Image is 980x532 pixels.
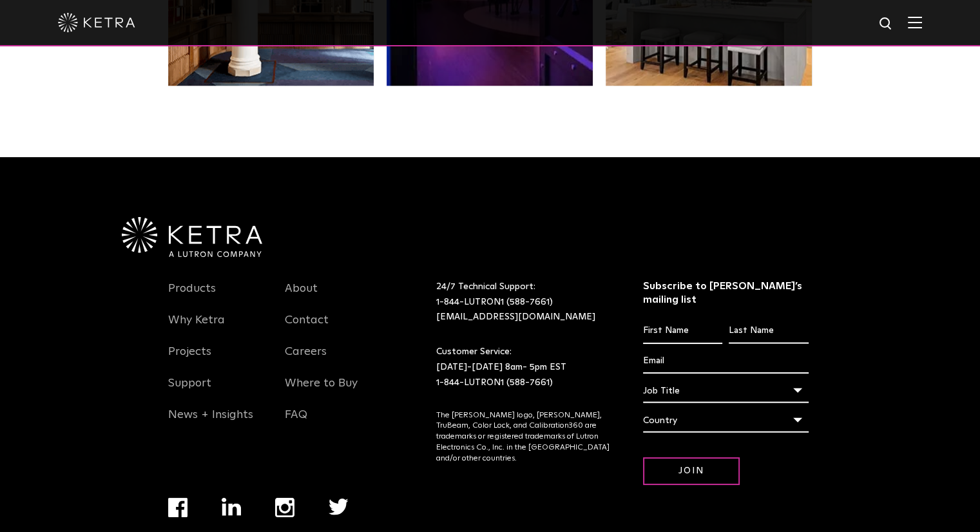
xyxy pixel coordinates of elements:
[436,312,595,321] a: [EMAIL_ADDRESS][DOMAIN_NAME]
[643,379,809,403] div: Job Title
[168,345,211,374] a: Projects
[908,16,922,28] img: Hamburger%20Nav.svg
[168,313,225,343] a: Why Ketra
[275,498,294,517] img: instagram
[436,378,553,387] a: 1-844-LUTRON1 (588-7661)
[878,16,894,32] img: search icon
[285,408,307,437] a: FAQ
[729,319,808,343] input: Last Name
[436,410,611,464] p: The [PERSON_NAME] logo, [PERSON_NAME], TruBeam, Color Lock, and Calibration360 are trademarks or ...
[436,298,553,307] a: 1-844-LUTRON1 (588-7661)
[122,217,262,257] img: Ketra-aLutronCo_White_RGB
[168,376,211,406] a: Support
[285,345,327,374] a: Careers
[168,280,266,437] div: Navigation Menu
[643,457,740,485] input: Join
[285,280,383,437] div: Navigation Menu
[222,498,242,516] img: linkedin
[643,349,809,374] input: Email
[168,281,216,311] a: Products
[285,313,329,343] a: Contact
[643,319,722,343] input: First Name
[168,408,253,437] a: News + Insights
[285,376,358,406] a: Where to Buy
[58,13,135,32] img: ketra-logo-2019-white
[436,280,611,325] p: 24/7 Technical Support:
[436,345,611,390] p: Customer Service: [DATE]-[DATE] 8am- 5pm EST
[168,498,187,517] img: facebook
[643,280,809,307] h3: Subscribe to [PERSON_NAME]’s mailing list
[285,281,318,311] a: About
[329,499,349,515] img: twitter
[643,408,809,433] div: Country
